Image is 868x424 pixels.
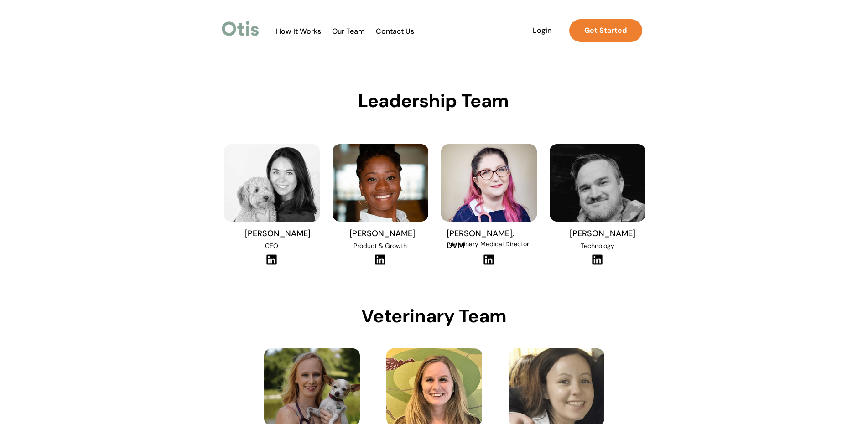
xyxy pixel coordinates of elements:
a: Contact Us [371,27,419,36]
span: Our Team [326,27,371,36]
span: Contact Us [371,27,419,36]
span: Technology [581,242,614,250]
a: Our Team [326,27,371,36]
span: [PERSON_NAME] [245,228,311,239]
span: CEO [265,242,278,250]
span: Login [521,26,563,35]
span: Product & Growth [353,242,407,250]
strong: Get Started [584,26,627,35]
a: Login [521,19,563,42]
a: How It Works [271,27,326,36]
span: Leadership Team [358,89,509,113]
span: How It Works [271,27,326,36]
a: Get Started [569,19,642,42]
span: [PERSON_NAME], DVM [447,228,514,251]
span: Veterinary Medical Director [448,240,529,248]
span: Veterinary Team [361,304,507,328]
span: [PERSON_NAME] [349,228,415,239]
span: [PERSON_NAME] [570,228,635,239]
